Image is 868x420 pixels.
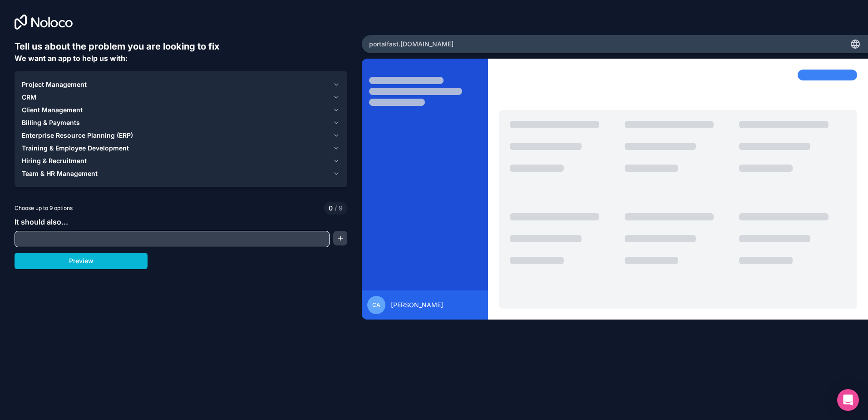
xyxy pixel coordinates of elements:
[22,104,340,116] button: Client Management
[22,167,340,180] button: Team & HR Management
[22,155,340,167] button: Hiring & Recruitment
[15,54,128,63] span: We want an app to help us with:
[22,91,340,104] button: CRM
[22,144,129,153] span: Training & Employee Development
[22,80,87,89] span: Project Management
[22,105,83,115] span: Client Management
[333,204,343,213] span: 9
[391,300,443,310] span: [PERSON_NAME]
[329,204,333,213] span: 0
[22,78,340,91] button: Project Management
[15,253,148,269] button: Preview
[837,389,859,411] div: Open Intercom Messenger
[335,204,337,212] span: /
[15,217,68,226] span: It should also...
[22,131,133,140] span: Enterprise Resource Planning (ERP)
[15,40,347,53] h6: Tell us about the problem you are looking to fix
[15,204,73,212] span: Choose up to 9 options
[22,116,340,129] button: Billing & Payments
[22,93,36,102] span: CRM
[369,40,454,49] span: portalfast .[DOMAIN_NAME]
[22,156,87,165] span: Hiring & Recruitment
[372,301,380,309] span: CA
[22,169,98,178] span: Team & HR Management
[22,129,340,142] button: Enterprise Resource Planning (ERP)
[22,118,80,127] span: Billing & Payments
[22,142,340,155] button: Training & Employee Development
